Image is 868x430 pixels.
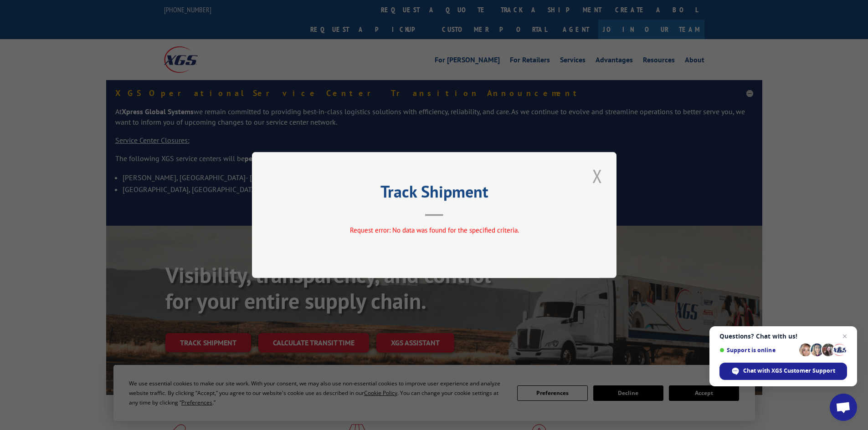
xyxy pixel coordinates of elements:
span: Support is online [719,347,796,354]
span: Chat with XGS Customer Support [743,367,835,375]
span: Chat with XGS Customer Support [719,363,847,380]
a: Open chat [830,394,857,421]
span: Request error: No data was found for the specified criteria. [349,226,519,234]
h2: Track Shipment [298,185,571,202]
button: Close modal [590,163,605,188]
span: Questions? Chat with us! [719,333,847,340]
